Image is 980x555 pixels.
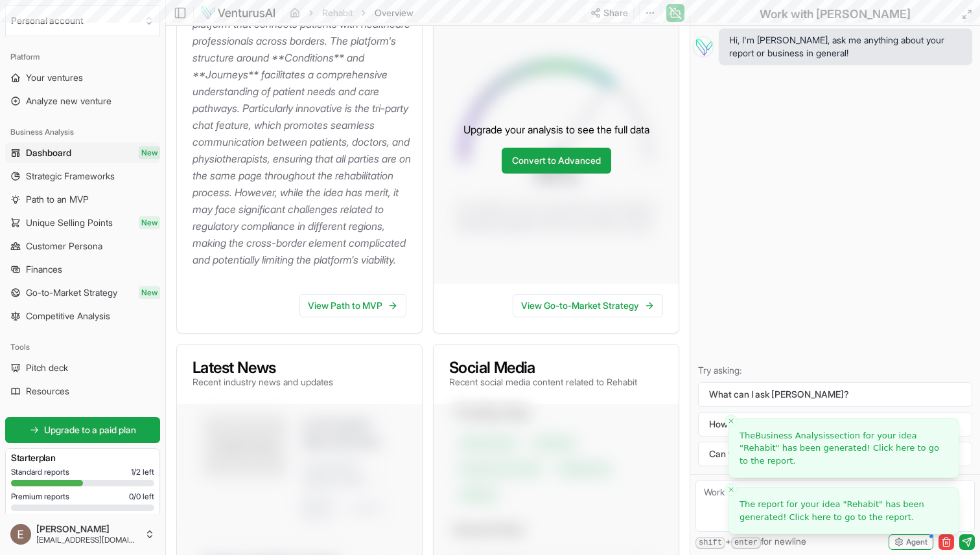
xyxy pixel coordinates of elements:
button: Agent [889,534,933,550]
span: Your ventures [26,71,83,84]
span: Strategic Frameworks [26,170,115,183]
span: 0 / 0 left [129,492,154,502]
img: Vera [693,36,714,57]
span: Finances [26,263,62,276]
a: Pitch deck [5,357,160,378]
span: Go-to-Market Strategy [26,286,117,299]
span: [PERSON_NAME] [36,523,139,535]
a: The report for your idea "Rehabit" has been generated! Click here to go to the report. [740,498,948,523]
h3: Social Media [449,360,637,376]
span: Customer Persona [26,240,102,253]
a: Strategic Frameworks [5,166,160,187]
span: Pitch deck [26,361,68,374]
a: Path to an MVP [5,189,160,210]
a: Convert to Advanced [502,148,611,174]
a: View Go-to-Market Strategy [513,294,663,317]
kbd: shift [695,537,725,549]
a: DashboardNew [5,142,160,163]
div: Platform [5,47,160,67]
a: Upgrade to a paid plan [5,417,160,443]
a: Finances [5,259,160,280]
span: The section for your idea " " has been generated! Click here to go to the report. [740,431,939,466]
span: Upgrade to a paid plan [44,424,136,436]
a: Analyze new venture [5,91,160,111]
p: Recent industry news and updates [192,376,333,389]
span: Dashboard [26,146,71,159]
h3: Latest News [192,360,333,376]
button: Close toast [725,483,738,496]
span: Hi, I'm [PERSON_NAME], ask me anything about your report or business in general! [729,34,962,60]
div: Business Analysis [5,122,160,142]
span: Rehabit [743,443,776,453]
a: Go-to-Market StrategyNew [5,282,160,303]
button: Can you make the text shorter and friendlier? [698,442,972,466]
p: Recent social media content related to Rehabit [449,376,637,389]
button: What can I ask [PERSON_NAME]? [698,382,972,407]
a: Customer Persona [5,236,160,256]
span: + for newline [695,535,806,549]
span: Competitive Analysis [26,310,110,323]
span: [EMAIL_ADDRESS][DOMAIN_NAME] [36,535,139,545]
p: Try asking: [698,364,972,377]
span: Analyze new venture [26,95,111,108]
span: New [139,286,160,299]
button: Close toast [725,414,738,427]
a: Resources [5,381,160,402]
span: Business Analysis [755,431,830,440]
button: How can I improve my business? [698,412,972,436]
a: View Path to MVP [299,294,406,317]
span: 1 / 2 left [131,467,154,477]
h3: Starter plan [11,451,154,464]
a: Unique Selling PointsNew [5,212,160,233]
a: Competitive Analysis [5,306,160,326]
span: Agent [906,537,927,547]
span: Standard reports [11,467,69,477]
span: New [139,146,160,159]
span: The report for your idea " " has been generated! Click here to go to the report. [740,499,924,522]
kbd: enter [731,537,761,549]
span: Resources [26,385,69,398]
div: Tools [5,337,160,357]
img: ACg8ocIbKr51X7wU9YLbMj9-aPYf-GFLYCEYwoiVxKfhib4FGtdJKA=s96-c [10,524,31,545]
a: Your ventures [5,67,160,88]
button: [PERSON_NAME][EMAIL_ADDRESS][DOMAIN_NAME] [5,519,160,550]
span: New [139,216,160,229]
p: Upgrade your analysis to see the full data [463,122,649,137]
span: Path to an MVP [26,193,89,206]
span: Unique Selling Points [26,216,113,229]
span: Rehabit [846,499,879,509]
a: TheBusiness Analysissection for your idea "Rehabit" has been generated! Click here to go to the r... [740,429,948,468]
span: Premium reports [11,492,69,502]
